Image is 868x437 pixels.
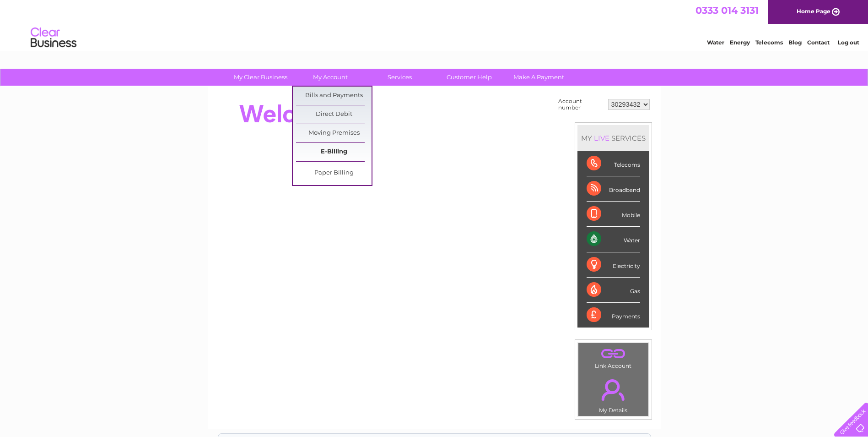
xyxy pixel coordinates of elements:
[587,227,640,252] div: Water
[223,69,298,86] a: My Clear Business
[362,69,437,86] a: Services
[695,5,759,16] a: 0333 014 3131
[218,5,651,44] div: Clear Business is a trading name of Verastar Limited (registered in [GEOGRAPHIC_DATA] No. 3667643...
[730,39,750,46] a: Energy
[577,125,649,151] div: MY SERVICES
[587,202,640,227] div: Mobile
[556,96,606,113] td: Account number
[501,69,577,86] a: Make A Payment
[30,24,77,52] img: logo.png
[578,343,649,371] td: Link Account
[838,39,859,46] a: Log out
[587,176,640,202] div: Broadband
[578,371,649,416] td: My Details
[581,374,646,406] a: .
[707,39,724,46] a: Water
[587,252,640,278] div: Electricity
[587,303,640,328] div: Payments
[788,39,802,46] a: Blog
[296,87,372,105] a: Bills and Payments
[755,39,783,46] a: Telecoms
[296,124,372,142] a: Moving Premises
[581,345,646,361] a: .
[296,164,372,182] a: Paper Billing
[592,134,611,142] div: LIVE
[587,278,640,303] div: Gas
[292,69,368,86] a: My Account
[431,69,507,86] a: Customer Help
[296,143,372,161] a: E-Billing
[296,105,372,124] a: Direct Debit
[807,39,830,46] a: Contact
[587,151,640,176] div: Telecoms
